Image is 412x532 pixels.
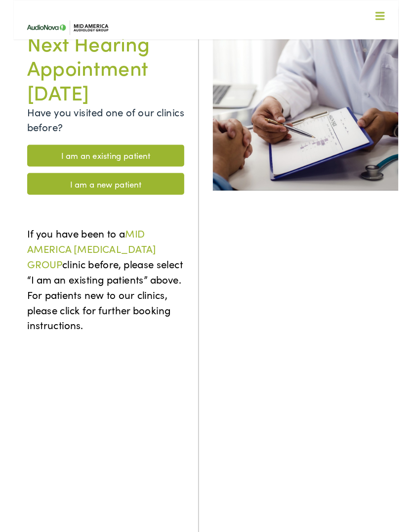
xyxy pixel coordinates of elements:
span: MID AMERICA [MEDICAL_DATA] GROUP [15,242,153,290]
a: What We Offer [16,40,404,70]
h1: Schedule Your Next Hearing Appointment [DATE] [15,7,183,111]
a: I am an existing patient [15,155,183,178]
img: Abstract blur image potentially serving as a placeholder or background. [213,7,412,204]
a: I am a new patient [15,185,183,208]
p: Have you visited one of our clinics before? [15,111,183,144]
p: If you have been to a clinic before, please select “I am an existing patients” above. For patient... [15,242,183,356]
